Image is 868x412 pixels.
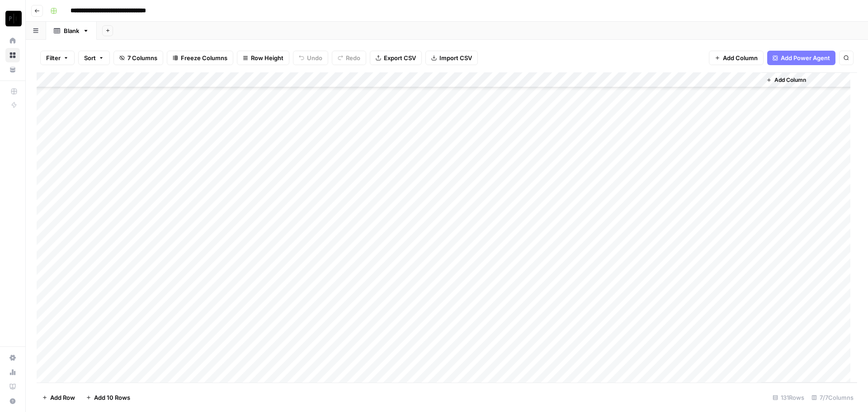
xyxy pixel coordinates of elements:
[46,22,97,40] a: Blank
[767,51,835,65] button: Add Power Agent
[439,53,472,62] span: Import CSV
[5,379,20,394] a: Learning Hub
[127,53,157,62] span: 7 Columns
[181,53,227,62] span: Freeze Columns
[84,53,96,62] span: Sort
[40,51,75,65] button: Filter
[80,390,136,405] button: Add 10 Rows
[346,53,360,62] span: Redo
[384,53,416,62] span: Export CSV
[293,51,328,65] button: Undo
[769,390,808,405] div: 131 Rows
[723,53,758,62] span: Add Column
[709,51,764,65] button: Add Column
[332,51,366,65] button: Redo
[5,62,20,77] a: Your Data
[370,51,422,65] button: Export CSV
[78,51,110,65] button: Sort
[781,53,830,62] span: Add Power Agent
[64,26,79,35] div: Blank
[5,48,20,62] a: Browse
[5,394,20,408] button: Help + Support
[167,51,233,65] button: Freeze Columns
[5,365,20,379] a: Usage
[37,390,80,405] button: Add Row
[307,53,322,62] span: Undo
[5,7,20,30] button: Workspace: Paragon Intel - Copyediting
[425,51,478,65] button: Import CSV
[94,393,130,402] span: Add 10 Rows
[113,51,163,65] button: 7 Columns
[5,10,22,27] img: Paragon Intel - Copyediting Logo
[237,51,289,65] button: Row Height
[5,33,20,48] a: Home
[5,350,20,365] a: Settings
[763,74,810,86] button: Add Column
[251,53,283,62] span: Row Height
[774,76,806,84] span: Add Column
[46,53,61,62] span: Filter
[50,393,75,402] span: Add Row
[808,390,857,405] div: 7/7 Columns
